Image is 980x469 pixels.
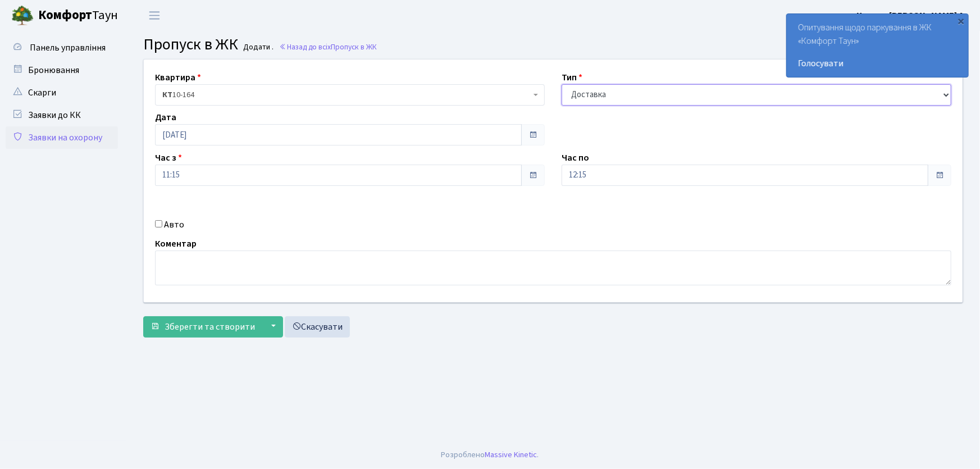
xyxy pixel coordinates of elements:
a: Заявки на охорону [6,126,118,149]
span: Пропуск в ЖК [143,33,238,56]
label: Коментар [155,237,197,251]
label: Дата [155,111,176,124]
label: Авто [164,218,184,231]
label: Час з [155,151,182,165]
div: Розроблено . [441,449,539,461]
img: logo.png [11,4,34,27]
span: Зберегти та створити [165,321,255,333]
div: × [956,15,967,26]
span: Таун [38,6,118,25]
small: Додати . [241,43,274,52]
a: Massive Kinetic [485,449,537,461]
span: <b>КТ</b>&nbsp;&nbsp;&nbsp;&nbsp;10-164 [155,84,545,106]
span: Пропуск в ЖК [331,42,377,52]
b: Цитрус [PERSON_NAME] А. [856,10,967,22]
label: Час по [562,151,589,165]
a: Заявки до КК [6,104,118,126]
a: Бронювання [6,59,118,81]
span: Панель управління [30,42,106,54]
a: Скасувати [285,316,350,338]
a: Панель управління [6,37,118,59]
b: Комфорт [38,6,92,24]
button: Зберегти та створити [143,316,262,338]
b: КТ [162,89,172,101]
a: Скарги [6,81,118,104]
span: <b>КТ</b>&nbsp;&nbsp;&nbsp;&nbsp;10-164 [162,89,531,101]
button: Переключити навігацію [140,6,168,25]
label: Квартира [155,71,201,84]
a: Голосувати [798,57,957,70]
a: Цитрус [PERSON_NAME] А. [856,9,967,22]
div: Опитування щодо паркування в ЖК «Комфорт Таун» [787,14,968,77]
label: Тип [562,71,582,84]
a: Назад до всіхПропуск в ЖК [279,42,377,52]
